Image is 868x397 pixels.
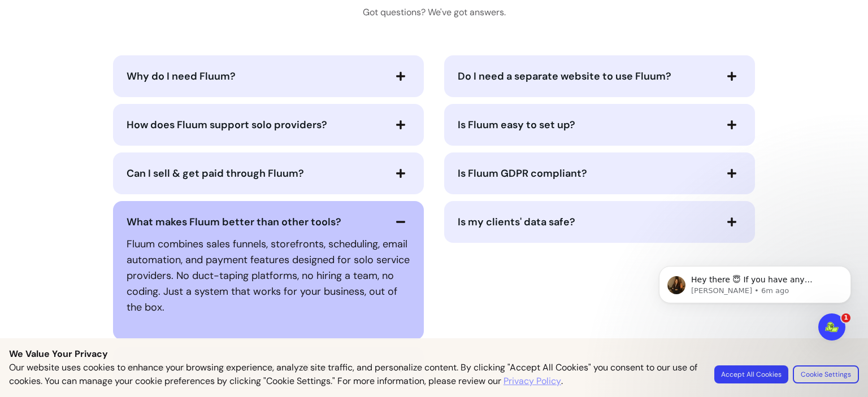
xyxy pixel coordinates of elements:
span: Can I sell & get paid through Fluum? [127,167,304,180]
span: How does Fluum support solo providers? [127,118,327,132]
button: Can I sell & get paid through Fluum? [127,164,410,183]
button: Is my clients' data safe? [458,212,741,232]
iframe: Intercom live chat [818,313,845,341]
button: What makes Fluum better than other tools? [127,212,410,232]
a: Privacy Policy [504,374,561,388]
p: We Value Your Privacy [9,347,859,361]
span: Is my clients' data safe? [458,215,575,229]
button: Is Fluum GDPR compliant? [458,164,741,183]
p: Fluum combines sales funnels, storefronts, scheduling, email automation, and payment features des... [127,236,410,315]
span: Do I need a separate website to use Fluum? [458,69,671,83]
span: Is Fluum GDPR compliant? [458,167,587,180]
span: Is Fluum easy to set up? [458,118,575,132]
button: Cookie Settings [793,365,859,383]
span: What makes Fluum better than other tools? [127,215,341,229]
h3: Got questions? We've got answers. [363,6,506,19]
button: Do I need a separate website to use Fluum? [458,67,741,86]
span: Why do I need Fluum? [127,69,236,83]
div: What makes Fluum better than other tools? [127,232,410,320]
button: Is Fluum easy to set up? [458,115,741,134]
p: Our website uses cookies to enhance your browsing experience, analyze site traffic, and personali... [9,361,701,388]
button: How does Fluum support solo providers? [127,115,410,134]
button: Accept All Cookies [714,365,788,383]
span: 1 [841,313,850,322]
iframe: Intercom notifications message [642,242,868,367]
button: Why do I need Fluum? [127,67,410,86]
